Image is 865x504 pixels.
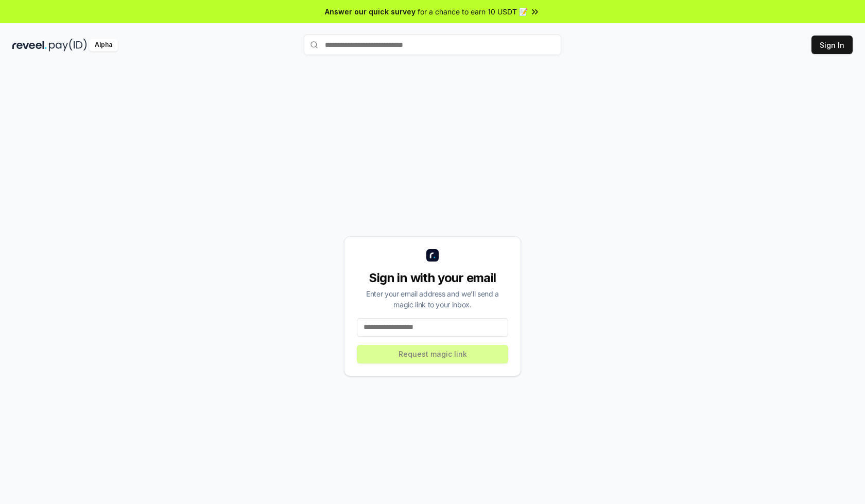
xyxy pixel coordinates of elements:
[426,249,439,262] img: logo_small
[12,39,47,51] img: reveel_dark
[325,6,416,17] span: Answer our quick survey
[811,36,853,54] button: Sign In
[89,39,118,51] div: Alpha
[357,288,508,310] div: Enter your email address and we’ll send a magic link to your inbox.
[357,270,508,286] div: Sign in with your email
[49,39,87,51] img: pay_id
[418,6,528,17] span: for a chance to earn 10 USDT 📝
